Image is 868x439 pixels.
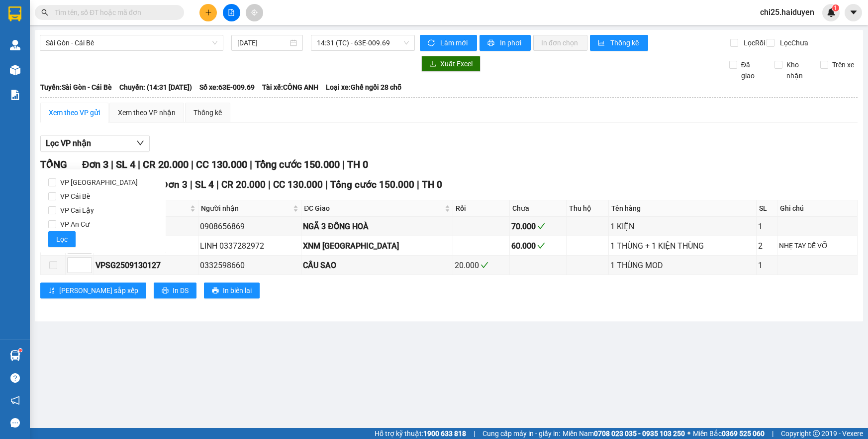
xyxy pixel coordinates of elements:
[204,283,260,298] button: printerIn biên lai
[82,158,108,170] span: Đơn 3
[537,222,545,230] span: check
[119,82,192,93] span: Chuyến: (14:31 [DATE])
[533,35,587,51] button: In đơn chọn
[776,37,810,48] span: Lọc Chưa
[474,428,475,439] span: |
[10,350,20,361] img: warehouse-icon
[55,7,172,18] input: Tìm tên, số ĐT hoặc mã đơn
[10,396,20,405] span: notification
[326,82,401,93] span: Loại xe: Ghế ngồi 28 chỗ
[40,136,150,151] button: Lọc VP nhận
[216,179,219,190] span: |
[250,158,252,170] span: |
[482,428,560,439] span: Cung cấp máy in - giấy in:
[511,220,565,233] div: 70.000
[423,430,466,438] strong: 1900 633 818
[610,220,755,233] div: 1 KIỆN
[96,259,196,272] div: VPSG2509130127
[563,428,685,439] span: Miền Nam
[40,83,112,91] b: Tuyến: Sài Gòn - Cái Bè
[19,349,22,352] sup: 1
[199,4,217,21] button: plus
[772,428,773,439] span: |
[845,4,862,21] button: caret-down
[421,56,481,72] button: downloadXuất Excel
[56,175,142,189] span: VP [GEOGRAPHIC_DATA]
[173,285,189,296] span: In DS
[440,37,469,48] span: Làm mới
[304,203,443,214] span: ĐC Giao
[56,203,98,217] span: VP Cai Lậy
[693,428,765,439] span: Miền Bắc
[118,107,176,118] div: Xem theo VP nhận
[49,107,100,118] div: Xem theo VP gửi
[722,430,765,438] strong: 0369 525 060
[212,287,219,295] span: printer
[190,179,193,190] span: |
[567,200,609,217] th: Thu hộ
[687,432,690,436] span: ⚪️
[610,37,640,48] span: Thống kê
[111,158,113,170] span: |
[832,4,839,11] sup: 1
[48,231,76,247] button: Lọc
[10,373,20,383] span: question-circle
[453,200,510,217] th: Rồi
[273,179,323,190] span: CC 130.000
[417,179,419,190] span: |
[347,158,368,170] span: TH 0
[255,158,340,170] span: Tổng cước 150.000
[262,82,318,93] span: Tài xế: CÔNG ANH
[143,158,189,170] span: CR 20.000
[828,59,858,70] span: Trên xe
[40,158,67,170] span: TỔNG
[303,220,451,233] div: NGÃ 3 ĐÔNG HOÀ
[154,283,196,298] button: printerIn DS
[481,261,488,269] span: check
[777,200,858,217] th: Ghi chú
[40,283,146,298] button: sort-ascending[PERSON_NAME] sắp xếp
[195,179,214,190] span: SL 4
[429,60,436,68] span: download
[609,200,757,217] th: Tên hàng
[162,287,169,295] span: printer
[94,256,198,275] td: VPSG2509130127
[827,8,836,17] img: icon-new-feature
[420,35,477,51] button: syncLàm mới
[303,240,451,252] div: XNM [GEOGRAPHIC_DATA]
[737,59,767,81] span: Đã giao
[228,9,235,16] span: file-add
[779,240,856,251] div: NHẸ TAY DỄ VỠ
[537,242,545,250] span: check
[594,430,685,438] strong: 0708 023 035 - 0935 103 250
[205,9,212,16] span: plus
[455,259,508,272] div: 20.000
[610,240,755,252] div: 1 THÙNG + 1 KIỆN THÙNG
[428,39,436,47] span: sync
[200,259,299,272] div: 0332598660
[487,39,496,47] span: printer
[56,189,94,203] span: VP Cái Bè
[510,200,567,217] th: Chưa
[598,39,606,47] span: bar-chart
[758,240,775,252] div: 2
[440,58,473,69] span: Xuất Excel
[201,203,291,214] span: Người nhận
[59,285,138,296] span: [PERSON_NAME] sắp xếp
[8,6,21,21] img: logo-vxr
[10,418,20,428] span: message
[500,37,523,48] span: In phơi
[191,158,193,170] span: |
[590,35,648,51] button: bar-chartThống kê
[480,35,531,51] button: printerIn phơi
[136,139,144,147] span: down
[813,430,820,437] span: copyright
[422,179,442,190] span: TH 0
[46,137,91,149] span: Lọc VP nhận
[758,259,775,272] div: 1
[223,285,252,296] span: In biên lai
[303,259,451,272] div: CẦU SAO
[196,158,247,170] span: CC 130.000
[782,59,812,81] span: Kho nhận
[10,90,20,100] img: solution-icon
